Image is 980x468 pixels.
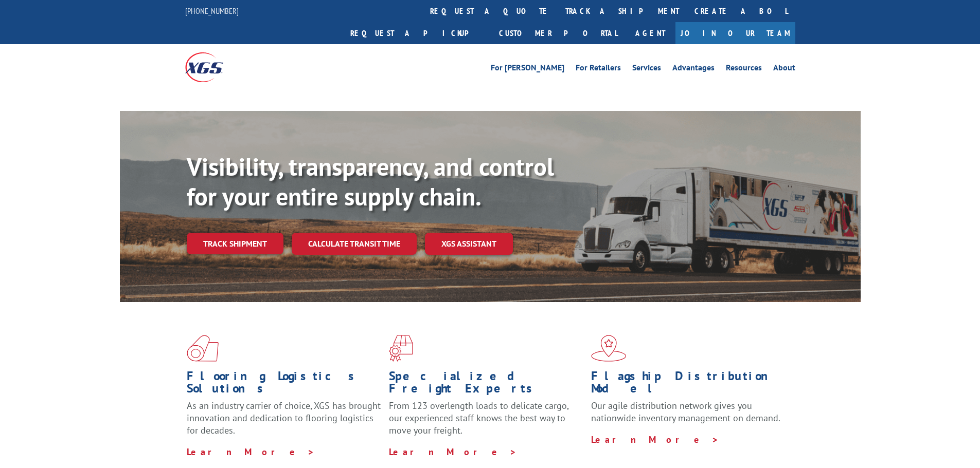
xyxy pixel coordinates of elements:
[343,22,491,44] a: Request a pickup
[672,64,715,75] a: Advantages
[491,64,564,75] a: For [PERSON_NAME]
[389,400,583,445] p: From 123 overlength loads to delicate cargo, our experienced staff knows the best way to move you...
[675,22,795,44] a: Join Our Team
[591,370,786,400] h1: Flagship Distribution Model
[591,434,719,445] a: Learn More >
[187,233,283,254] a: Track shipment
[726,64,762,75] a: Resources
[187,370,381,400] h1: Flooring Logistics Solutions
[185,6,239,16] a: [PHONE_NUMBER]
[187,151,554,212] b: Visibility, transparency, and control for your entire supply chain.
[491,22,625,44] a: Customer Portal
[591,400,780,424] span: Our agile distribution network gives you nationwide inventory management on demand.
[389,370,583,400] h1: Specialized Freight Experts
[576,64,621,75] a: For Retailers
[187,446,315,458] a: Learn More >
[389,335,413,362] img: xgs-icon-focused-on-flooring-red
[292,233,417,255] a: Calculate transit time
[773,64,795,75] a: About
[389,446,517,458] a: Learn More >
[625,22,675,44] a: Agent
[187,400,381,436] span: As an industry carrier of choice, XGS has brought innovation and dedication to flooring logistics...
[591,335,627,362] img: xgs-icon-flagship-distribution-model-red
[187,335,219,362] img: xgs-icon-total-supply-chain-intelligence-red
[632,64,661,75] a: Services
[425,233,513,255] a: XGS ASSISTANT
